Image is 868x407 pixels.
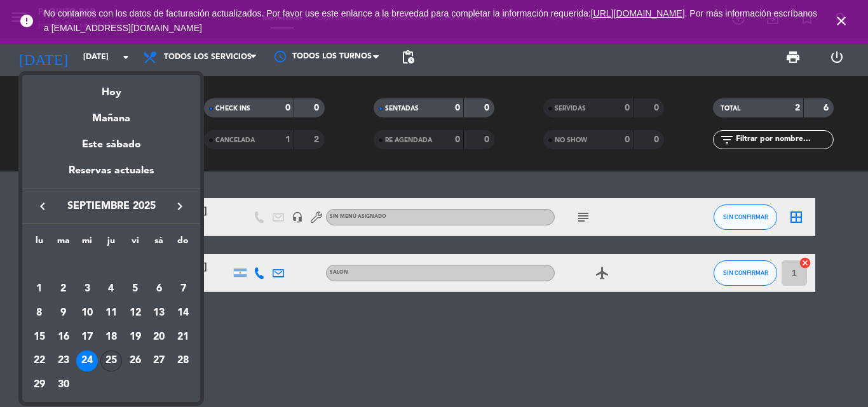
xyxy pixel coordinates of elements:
[147,349,172,373] td: 27 de septiembre de 2025
[76,302,98,324] div: 10
[100,278,122,300] div: 4
[22,75,200,101] div: Hoy
[123,301,147,325] td: 12 de septiembre de 2025
[125,302,146,324] div: 12
[171,325,195,349] td: 21 de septiembre de 2025
[125,326,146,348] div: 19
[99,301,123,325] td: 11 de septiembre de 2025
[123,234,147,253] th: viernes
[125,278,146,300] div: 5
[147,234,172,253] th: sábado
[27,373,51,397] td: 29 de septiembre de 2025
[100,302,122,324] div: 11
[29,350,50,372] div: 22
[22,101,200,127] div: Mañana
[172,326,194,348] div: 21
[29,374,50,396] div: 29
[147,301,172,325] td: 13 de septiembre de 2025
[123,277,147,302] td: 5 de septiembre de 2025
[22,163,200,189] div: Reservas actuales
[31,198,54,215] button: keyboard_arrow_left
[171,234,195,253] th: domingo
[148,326,170,348] div: 20
[51,234,76,253] th: martes
[53,350,74,372] div: 23
[76,350,98,372] div: 24
[75,301,99,325] td: 10 de septiembre de 2025
[54,198,168,215] span: septiembre 2025
[171,301,195,325] td: 14 de septiembre de 2025
[171,349,195,373] td: 28 de septiembre de 2025
[172,278,194,300] div: 7
[27,234,51,253] th: lunes
[148,302,170,324] div: 13
[99,349,123,373] td: 25 de septiembre de 2025
[51,277,76,302] td: 2 de septiembre de 2025
[35,199,50,214] i: keyboard_arrow_left
[100,350,122,372] div: 25
[99,277,123,302] td: 4 de septiembre de 2025
[147,325,172,349] td: 20 de septiembre de 2025
[100,326,122,348] div: 18
[29,278,50,300] div: 1
[172,199,187,214] i: keyboard_arrow_right
[148,278,170,300] div: 6
[53,326,74,348] div: 16
[171,277,195,302] td: 7 de septiembre de 2025
[27,253,195,277] td: SEP.
[53,278,74,300] div: 2
[51,301,76,325] td: 9 de septiembre de 2025
[27,325,51,349] td: 15 de septiembre de 2025
[27,349,51,373] td: 22 de septiembre de 2025
[75,234,99,253] th: miércoles
[99,325,123,349] td: 18 de septiembre de 2025
[75,277,99,302] td: 3 de septiembre de 2025
[172,350,194,372] div: 28
[51,349,76,373] td: 23 de septiembre de 2025
[53,302,74,324] div: 9
[51,373,76,397] td: 30 de septiembre de 2025
[27,277,51,302] td: 1 de septiembre de 2025
[51,325,76,349] td: 16 de septiembre de 2025
[148,350,170,372] div: 27
[123,349,147,373] td: 26 de septiembre de 2025
[123,325,147,349] td: 19 de septiembre de 2025
[75,349,99,373] td: 24 de septiembre de 2025
[75,325,99,349] td: 17 de septiembre de 2025
[22,127,200,163] div: Este sábado
[76,326,98,348] div: 17
[147,277,172,302] td: 6 de septiembre de 2025
[29,326,50,348] div: 15
[53,374,74,396] div: 30
[76,278,98,300] div: 3
[125,350,146,372] div: 26
[99,234,123,253] th: jueves
[172,302,194,324] div: 14
[168,198,191,215] button: keyboard_arrow_right
[27,301,51,325] td: 8 de septiembre de 2025
[29,302,50,324] div: 8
